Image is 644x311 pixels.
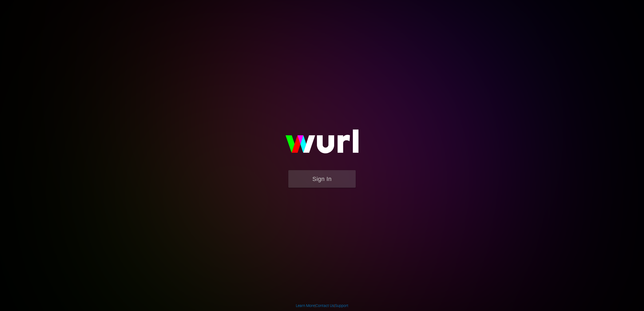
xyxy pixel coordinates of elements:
[296,303,315,308] a: Learn More
[268,118,376,170] img: wurl-logo-on-black-223613ac3d8ba8fe6dc639794a292ebdb59501304c7dfd60c99c58986ef67473.svg
[335,303,348,308] a: Support
[288,170,356,188] button: Sign In
[316,303,334,308] a: Contact Us
[296,303,348,308] div: | |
